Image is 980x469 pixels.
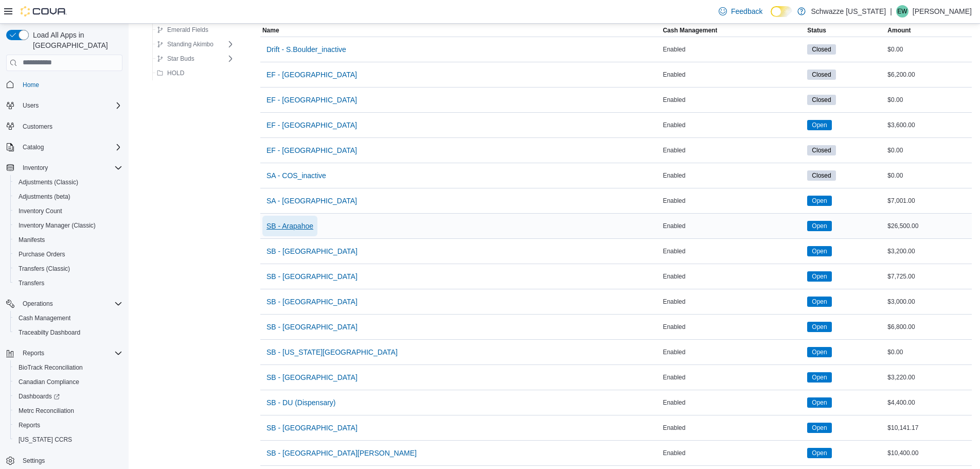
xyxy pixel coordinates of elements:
span: Open [807,448,831,458]
span: Closed [812,70,831,79]
span: Open [812,448,827,458]
div: $0.00 [885,144,972,157]
span: Open [812,423,827,432]
span: SB - [GEOGRAPHIC_DATA] [266,271,358,282]
button: HOLD [153,67,188,79]
span: Dark Mode [771,17,771,18]
a: Dashboards [14,390,64,403]
div: Enabled [661,245,805,257]
span: Catalog [19,141,122,153]
span: SA - COS_inactive [266,170,326,181]
span: Metrc Reconciliation [14,405,122,417]
button: BioTrack Reconciliation [10,360,127,375]
span: Customers [23,123,52,131]
button: SB - [GEOGRAPHIC_DATA][PERSON_NAME] [262,443,421,463]
div: $3,220.00 [885,371,972,384]
button: EF - [GEOGRAPHIC_DATA] [262,140,361,161]
span: Settings [19,454,122,467]
button: Operations [19,298,57,310]
div: $10,141.17 [885,422,972,434]
div: Enabled [661,270,805,283]
a: Reports [14,419,44,431]
span: Open [807,347,831,357]
p: | [890,5,892,18]
span: Open [807,297,831,307]
button: EF - [GEOGRAPHIC_DATA] [262,90,361,110]
span: Open [812,272,827,281]
div: $10,400.00 [885,447,972,459]
button: Name [260,24,661,37]
span: Closed [807,70,835,80]
button: Inventory Count [10,204,127,218]
div: Enabled [661,195,805,207]
button: Star Buds [153,53,199,65]
span: Feedback [731,6,762,16]
span: Inventory [19,162,122,174]
a: Manifests [14,234,49,246]
a: Transfers [14,277,48,289]
span: Canadian Compliance [19,378,79,386]
span: Reports [19,347,122,359]
button: SA - [GEOGRAPHIC_DATA] [262,190,361,211]
a: Adjustments (beta) [14,190,75,203]
span: Users [23,101,39,110]
span: Standing Akimbo [167,40,213,48]
span: SB - [GEOGRAPHIC_DATA] [266,297,358,307]
button: Transfers (Classic) [10,262,127,276]
button: Purchase Orders [10,247,127,262]
span: Open [812,120,827,130]
div: $6,800.00 [885,321,972,333]
button: Reports [10,418,127,432]
span: Open [812,348,827,357]
button: SB - [GEOGRAPHIC_DATA] [262,317,362,337]
a: Adjustments (Classic) [14,176,82,188]
a: [US_STATE] CCRS [14,433,76,446]
button: Users [19,99,43,112]
input: Dark Mode [771,6,792,17]
span: SB - [GEOGRAPHIC_DATA] [266,246,358,256]
span: SB - [GEOGRAPHIC_DATA][PERSON_NAME] [266,448,417,458]
span: EF - [GEOGRAPHIC_DATA] [266,70,357,80]
span: Emerald Fields [167,26,208,34]
div: $4,400.00 [885,396,972,409]
button: SB - [GEOGRAPHIC_DATA] [262,241,362,262]
button: Inventory [19,162,52,174]
span: Cash Management [663,26,717,34]
button: Status [805,24,885,37]
button: SB - DU (Dispensary) [262,392,340,413]
span: EF - [GEOGRAPHIC_DATA] [266,120,357,130]
div: Enabled [661,346,805,358]
span: Star Buds [167,55,194,63]
span: Open [807,322,831,332]
div: Enabled [661,371,805,384]
span: Inventory Count [14,205,122,217]
button: Reports [2,346,127,360]
span: Catalog [23,143,44,151]
span: SB - [US_STATE][GEOGRAPHIC_DATA] [266,347,398,357]
button: Home [2,77,127,92]
span: Open [807,120,831,130]
span: Open [807,196,831,206]
span: Status [807,26,826,34]
button: Standing Akimbo [153,38,218,50]
button: Inventory Manager (Classic) [10,218,127,233]
span: Dashboards [14,390,122,403]
span: Metrc Reconciliation [19,407,74,415]
span: SA - [GEOGRAPHIC_DATA] [266,196,357,206]
div: $26,500.00 [885,220,972,232]
span: SB - [GEOGRAPHIC_DATA] [266,423,358,433]
span: Reports [19,421,40,429]
span: Amount [887,26,911,34]
a: Cash Management [14,312,75,324]
button: [US_STATE] CCRS [10,432,127,447]
div: Enabled [661,422,805,434]
span: Closed [807,170,835,181]
div: Enabled [661,43,805,56]
span: Closed [812,146,831,155]
div: Enabled [661,396,805,409]
span: Reports [23,349,44,357]
span: Closed [807,44,835,55]
button: Adjustments (beta) [10,189,127,204]
span: Inventory Manager (Classic) [14,219,122,232]
button: Emerald Fields [153,24,212,36]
